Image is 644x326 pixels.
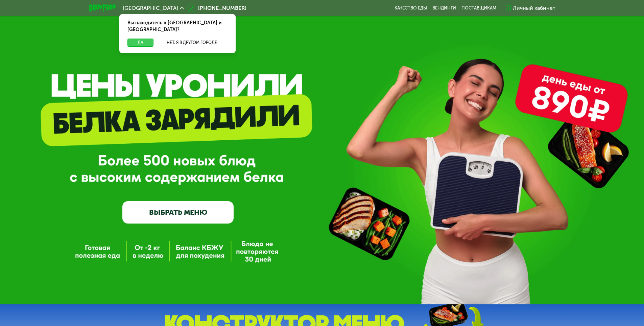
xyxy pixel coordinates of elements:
[119,14,236,39] div: Вы находитесь в [GEOGRAPHIC_DATA] и [GEOGRAPHIC_DATA]?
[123,5,178,11] span: [GEOGRAPHIC_DATA]
[127,39,153,47] button: Да
[513,4,555,12] div: Личный кабинет
[432,5,456,11] a: Вендинги
[461,5,496,11] div: поставщикам
[156,39,228,47] button: Нет, я в другом городе
[395,5,427,11] a: Качество еды
[187,4,246,12] a: [PHONE_NUMBER]
[122,201,234,224] a: ВЫБРАТЬ МЕНЮ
